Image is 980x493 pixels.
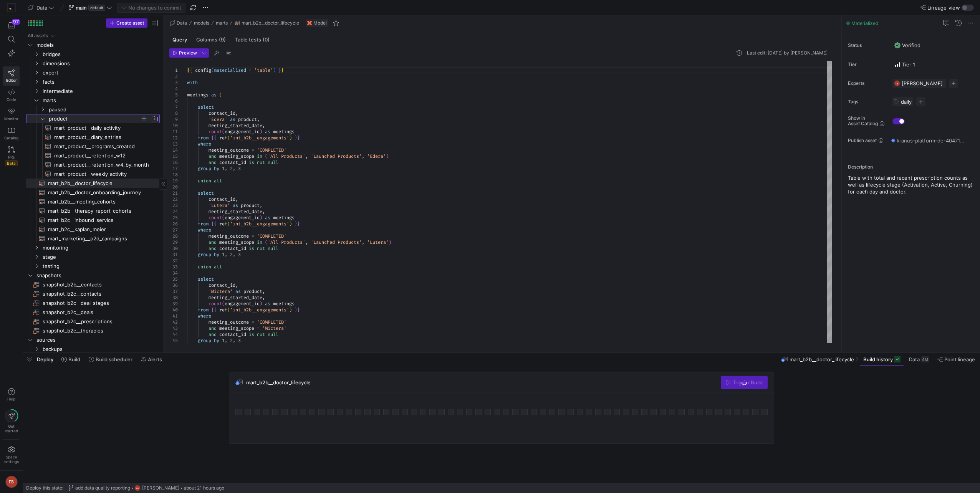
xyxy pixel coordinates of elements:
[169,129,178,135] div: 11
[194,20,209,26] span: models
[26,179,160,188] div: Press SPACE to select this row.
[219,37,226,42] span: (9)
[169,73,178,79] div: 2
[225,215,260,221] span: engagement_id
[43,59,159,68] span: dimensions
[273,215,295,221] span: meetings
[48,225,151,234] span: mart_b2c__kaplan_meier​​​​​​​​​​
[26,105,160,114] div: Press SPACE to select this row.
[305,239,308,245] span: ,
[36,336,159,344] span: sources
[198,227,211,233] span: where
[209,159,217,165] span: and
[257,239,262,245] span: in
[169,147,178,153] div: 14
[7,397,16,401] span: Help
[209,239,217,245] span: and
[219,239,254,245] span: meeting_scope
[137,353,166,366] button: Alerts
[219,221,227,227] span: ref
[54,124,151,132] span: mart_product__daily_activity​​​​​​​​​​
[209,147,249,153] span: meeting_outcome
[894,61,901,68] img: Tier 1 - Critical
[26,142,160,151] a: mart_product__programs_created​​​​​​​​​​
[88,5,105,11] span: default
[3,124,20,143] a: Catalog
[216,20,228,26] span: marts
[58,353,84,366] button: Build
[168,18,189,28] button: Data
[198,135,209,141] span: from
[219,135,227,141] span: ref
[54,142,151,151] span: mart_product__programs_created​​​​​​​​​​
[43,326,151,335] span: snapshot_b2c__therapies​​​​​​​
[273,67,276,73] span: )
[198,141,211,147] span: where
[68,356,80,362] span: Build
[26,96,160,105] div: Press SPACE to select this row.
[36,271,159,280] span: snapshots
[3,143,20,169] a: PRsBeta
[295,135,297,141] span: }
[187,67,190,73] span: {
[209,208,262,215] span: meeting_started_date
[389,239,391,245] span: )
[85,353,136,366] button: Build scheduler
[26,197,160,206] div: Press SPACE to select this row.
[233,202,238,208] span: as
[43,96,159,105] span: marts
[169,92,178,98] div: 5
[214,221,217,227] span: {
[211,221,214,227] span: {
[26,179,160,188] a: mart_b2b__doctor_lifecycle​​​​​​​​​​
[43,50,159,59] span: bridges
[252,233,254,239] span: =
[49,114,140,123] span: product
[12,19,20,25] div: 97
[211,135,214,141] span: {
[386,153,389,159] span: )
[305,153,308,159] span: ,
[3,406,20,436] button: Getstarted
[7,97,16,102] span: Code
[238,116,257,122] span: product
[67,3,114,13] button: maindefault
[43,78,159,86] span: facts
[54,160,151,169] span: mart_product__retention_w4_by_month​​​​​​​​​​
[49,105,159,114] span: paused
[75,485,130,491] span: add data quality reporting
[169,141,178,147] div: 13
[252,147,254,153] span: =
[26,188,160,197] a: mart_b2b__doctor_onboarding_journey​​​​​​​​​​
[3,105,20,124] a: Monitor
[367,153,386,159] span: 'Edera'
[894,42,920,48] span: Verified
[169,178,178,184] div: 19
[198,104,214,110] span: select
[902,80,943,86] span: [PERSON_NAME]
[43,253,159,261] span: stage
[142,485,179,491] span: [PERSON_NAME]
[26,206,160,215] div: Press SPACE to select this row.
[233,18,301,28] button: mart_b2b__doctor_lifecycle
[257,233,286,239] span: 'COMPLETED'
[227,135,230,141] span: (
[260,202,262,208] span: ,
[26,68,160,77] div: Press SPACE to select this row.
[262,208,265,215] span: ,
[36,5,47,11] span: Data
[148,356,162,362] span: Alerts
[894,61,915,68] span: Tier 1
[268,153,305,159] span: 'All Products'
[43,280,151,289] span: snapshot_b2b__contacts​​​​​​​
[249,159,254,165] span: is
[209,245,217,251] span: and
[238,165,241,172] span: 3
[26,197,160,206] a: mart_b2b__meeting_cohorts​​​​​​​​​​
[257,159,265,165] span: not
[214,165,219,172] span: by
[43,68,159,77] span: export
[921,356,929,362] div: 4M
[233,165,235,172] span: ,
[187,92,209,98] span: meetings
